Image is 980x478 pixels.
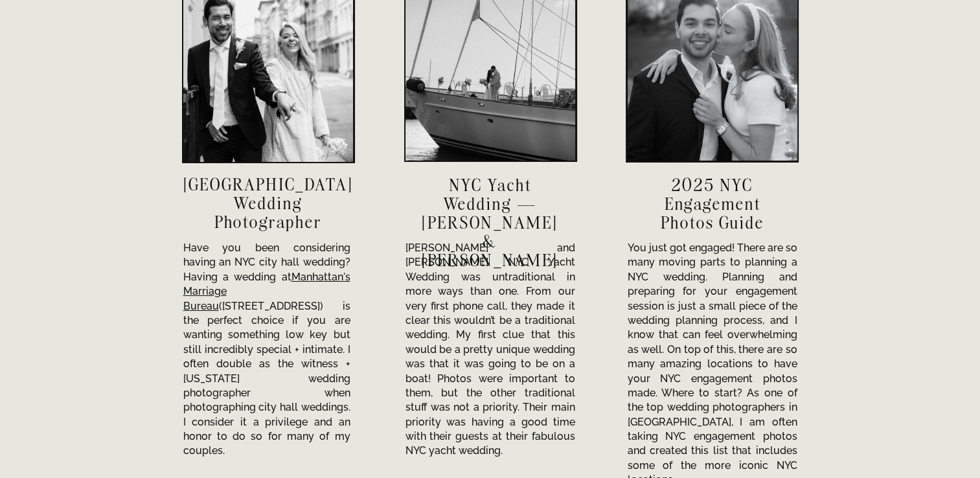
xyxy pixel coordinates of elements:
[646,176,780,231] a: 2025 NYC Engagement Photos Guide
[183,175,353,231] a: [GEOGRAPHIC_DATA]Wedding Photographer
[183,241,350,427] p: Have you been considering having an NYC city hall wedding? Having a wedding at ([STREET_ADDRESS])...
[183,271,350,312] a: Manhattan's Marriage Bureau
[628,241,797,433] p: You just got engaged! There are so many moving parts to planning a NYC wedding. Planning and prep...
[405,241,575,418] p: [PERSON_NAME] and [PERSON_NAME] NYC Yacht Wedding was untraditional in more ways than one. From o...
[418,176,562,231] a: NYC Yacht Wedding — [PERSON_NAME] & [PERSON_NAME]
[183,175,353,231] h3: [GEOGRAPHIC_DATA] Wedding Photographer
